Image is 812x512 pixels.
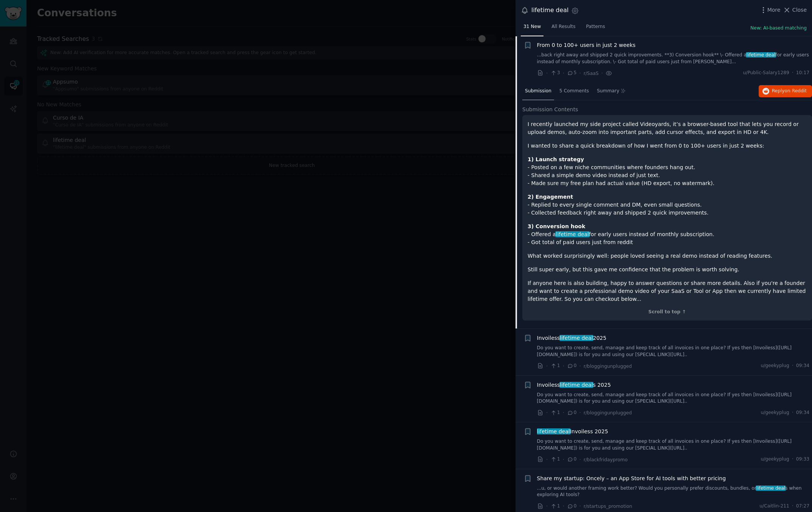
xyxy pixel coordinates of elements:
span: · [792,456,793,463]
span: Patterns [586,23,605,30]
span: 3 [550,70,560,76]
a: Share my startup: Oncely – an App Store for AI tools with better pricing [537,475,726,482]
div: Scroll to top ↑ [528,309,807,316]
strong: 3) Conversion hook [528,223,585,229]
span: · [792,409,793,416]
span: · [546,69,548,77]
span: · [546,456,548,464]
a: Do you want to create, send, manage and keep track of all invoices in one place? If yes then [Inv... [537,438,810,451]
span: 09:34 [796,363,809,369]
span: · [601,69,603,77]
span: · [792,70,793,76]
span: lifetime deal [756,486,786,491]
span: 1 [550,409,560,416]
span: lifetime deal [559,382,594,388]
span: lifetime deal [559,335,594,341]
span: r/bloggingunplugged [584,364,632,369]
p: I recently launched my side project called Videoyards, it’s a browser-based tool that lets you re... [528,120,807,136]
a: ...back right away and shipped 2 quick improvements. **3) Conversion hook** \- Offered alifetime ... [537,52,810,65]
span: Reply [772,88,807,95]
strong: 1) Launch strategy [528,156,584,162]
span: u/Public-Salary1289 [743,70,789,76]
span: 1 [550,503,560,510]
span: 5 Comments [559,88,589,95]
span: lifetime deal [746,52,776,58]
span: · [563,502,564,510]
span: · [563,409,564,417]
p: I wanted to share a quick breakdown of how I went from 0 to 100+ users in just 2 weeks: [528,142,807,150]
span: u/geekyplug [761,456,789,463]
span: Invoiless 2025 [537,334,607,342]
a: Do you want to create, send, manage and keep track of all invoices in one place? If yes then [Inv... [537,392,810,405]
p: If anyone here is also building, happy to answer questions or share more details. Also if you're ... [528,279,807,303]
a: Do you want to create, send, manage and keep track of all invoices in one place? If yes then [Inv... [537,345,810,358]
a: Invoilesslifetime deals 2025 [537,381,611,389]
span: · [792,363,793,369]
strong: 2) Engagement [528,194,573,200]
button: Close [783,6,807,14]
span: · [563,69,564,77]
span: 0 [567,503,576,510]
div: lifetime deal [531,6,568,15]
span: lifetime deal [536,428,571,434]
span: 10:17 [796,70,809,76]
span: on Reddit [785,88,807,93]
button: More [759,6,781,14]
span: 0 [567,409,576,416]
a: ...u, or would another framing work better? Would you personally prefer discounts, bundles, orlif... [537,485,810,498]
p: - Replied to every single comment and DM, even small questions. - Collected feedback right away a... [528,193,807,217]
a: Invoilesslifetime deal2025 [537,334,607,342]
span: · [546,362,548,370]
p: - Offered a for early users instead of monthly subscription. - Got total of paid users just from ... [528,223,807,246]
span: 09:33 [796,456,809,463]
p: Still super early, but this gave me confidence that the problem is worth solving. [528,266,807,274]
span: All Results [551,23,575,30]
span: 0 [567,363,576,369]
span: r/bloggingunplugged [584,410,632,416]
span: · [579,409,581,417]
a: From 0 to 100+ users in just 2 weeks [537,41,636,49]
span: Invoiless s 2025 [537,381,611,389]
button: New: AI-based matching [750,25,807,32]
span: u/geekyplug [761,409,789,416]
span: Invoiless 2025 [537,428,608,436]
span: 0 [567,456,576,463]
span: · [792,503,793,510]
p: What worked surprisingly well: people loved seeing a real demo instead of reading features. [528,252,807,260]
span: · [546,502,548,510]
span: u/geekyplug [761,363,789,369]
span: Close [792,6,807,14]
span: · [563,362,564,370]
span: · [579,362,581,370]
span: Submission [525,88,551,95]
span: · [546,409,548,417]
span: 09:34 [796,409,809,416]
span: r/blackfridaypromo [584,457,627,462]
span: u/Caitlin-211 [759,503,789,510]
span: r/SaaS [584,71,599,76]
span: More [767,6,781,14]
button: Replyon Reddit [759,85,812,97]
a: lifetime dealInvoiless 2025 [537,428,608,436]
span: · [579,69,581,77]
span: 1 [550,456,560,463]
span: lifetime deal [555,231,590,237]
a: 31 New [521,21,543,36]
span: · [579,456,581,464]
a: All Results [549,21,578,36]
p: - Posted on a few niche communities where founders hang out. - Shared a simple demo video instead... [528,156,807,187]
span: 1 [550,363,560,369]
span: · [579,502,581,510]
span: Submission Contents [522,106,578,114]
span: 31 New [523,23,541,30]
span: 07:27 [796,503,809,510]
span: r/startups_promotion [584,504,632,509]
a: Patterns [584,21,608,36]
span: · [563,456,564,464]
span: 5 [567,70,576,76]
span: Summary [597,88,619,95]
